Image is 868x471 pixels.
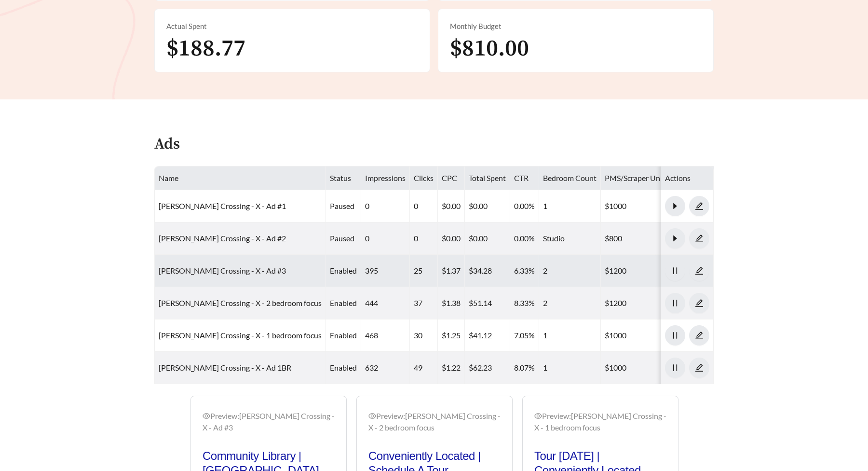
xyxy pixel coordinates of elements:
button: caret-right [665,196,685,216]
td: 1 [539,319,601,352]
span: CTR [514,173,529,182]
span: edit [690,266,709,275]
div: Preview: [PERSON_NAME] Crossing - X - 2 bedroom focus [368,410,501,433]
a: edit [689,331,709,340]
td: 0 [410,190,438,222]
td: 468 [361,319,410,352]
h4: Ads [154,136,180,153]
td: 30 [410,319,438,352]
button: edit [689,325,709,346]
button: caret-right [665,228,685,249]
td: $1.37 [438,255,465,287]
span: eye [368,412,376,420]
div: Preview: [PERSON_NAME] Crossing - X - Ad #3 [203,410,335,433]
td: $1000 [601,319,688,352]
button: pause [665,358,685,378]
button: edit [689,228,709,249]
a: [PERSON_NAME] Crossing - X - 2 bedroom focus [159,298,322,307]
td: 0.00% [510,222,539,255]
td: 0.00% [510,190,539,222]
td: $1200 [601,287,688,319]
td: 2 [539,255,601,287]
td: 1 [539,352,601,384]
th: Impressions [361,166,410,190]
td: 49 [410,352,438,384]
span: edit [690,331,709,340]
span: eye [203,412,210,420]
a: edit [689,363,709,372]
td: Studio [539,222,601,255]
span: paused [330,234,354,243]
td: $0.00 [438,222,465,255]
td: 25 [410,255,438,287]
button: edit [689,261,709,281]
div: Actual Spent [166,21,418,32]
span: edit [690,202,709,210]
td: $1.22 [438,352,465,384]
td: $41.12 [465,319,510,352]
td: 632 [361,352,410,384]
a: [PERSON_NAME] Crossing - X - Ad #2 [159,234,286,243]
span: enabled [330,298,357,307]
div: Monthly Budget [450,21,702,32]
td: $34.28 [465,255,510,287]
td: $0.00 [465,190,510,222]
div: Preview: [PERSON_NAME] Crossing - X - 1 bedroom focus [534,410,666,433]
span: $188.77 [166,34,245,63]
span: edit [690,299,709,307]
td: 2 [539,287,601,319]
th: Total Spent [465,166,510,190]
button: edit [689,358,709,378]
span: paused [330,201,354,210]
span: pause [665,266,685,275]
button: pause [665,293,685,313]
button: edit [689,293,709,313]
th: Bedroom Count [539,166,601,190]
button: pause [665,261,685,281]
a: [PERSON_NAME] Crossing - X - Ad 1BR [159,363,291,372]
td: 7.05% [510,319,539,352]
span: $810.00 [450,34,529,63]
a: edit [689,298,709,307]
td: 395 [361,255,410,287]
a: [PERSON_NAME] Crossing - X - 1 bedroom focus [159,331,322,340]
td: 8.07% [510,352,539,384]
td: $62.23 [465,352,510,384]
td: $1000 [601,190,688,222]
th: Name [155,166,326,190]
span: caret-right [665,234,685,243]
span: pause [665,331,685,340]
a: edit [689,201,709,210]
td: 0 [410,222,438,255]
td: 6.33% [510,255,539,287]
td: $1.25 [438,319,465,352]
span: enabled [330,331,357,340]
td: 444 [361,287,410,319]
td: $1000 [601,352,688,384]
span: CPC [442,173,457,182]
span: pause [665,299,685,307]
td: $51.14 [465,287,510,319]
td: 0 [361,222,410,255]
span: enabled [330,266,357,275]
td: 1 [539,190,601,222]
button: pause [665,325,685,346]
button: edit [689,196,709,216]
th: PMS/Scraper Unit Price [601,166,688,190]
a: [PERSON_NAME] Crossing - X - Ad #1 [159,201,286,210]
a: [PERSON_NAME] Crossing - X - Ad #3 [159,266,286,275]
td: 8.33% [510,287,539,319]
td: $1200 [601,255,688,287]
th: Status [326,166,361,190]
span: pause [665,363,685,372]
span: edit [690,234,709,243]
td: $800 [601,222,688,255]
a: edit [689,266,709,275]
td: $0.00 [465,222,510,255]
th: Actions [661,166,714,190]
td: 0 [361,190,410,222]
th: Clicks [410,166,438,190]
span: caret-right [665,202,685,210]
span: enabled [330,363,357,372]
td: 37 [410,287,438,319]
